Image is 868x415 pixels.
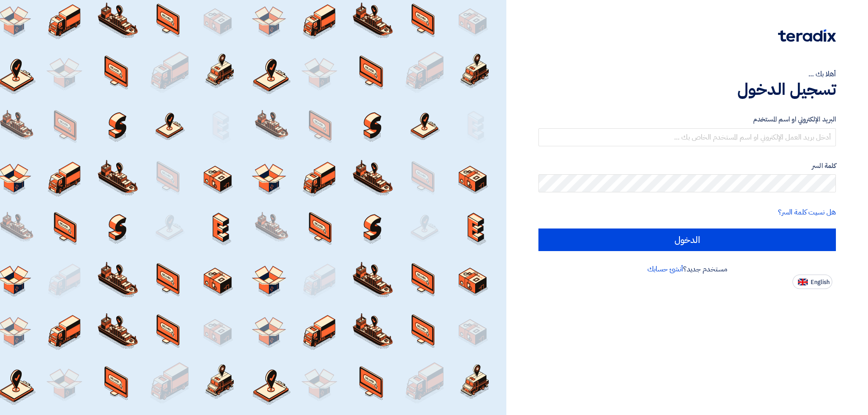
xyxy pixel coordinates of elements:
[647,264,683,275] a: أنشئ حسابك
[538,69,836,79] div: أهلا بك ...
[538,264,836,275] div: مستخدم جديد؟
[538,79,836,99] h1: تسجيل الدخول
[778,29,836,42] img: Teradix logo
[793,275,832,289] button: English
[798,279,808,285] img: en-US.png
[538,128,836,146] input: أدخل بريد العمل الإلكتروني او اسم المستخدم الخاص بك ...
[538,228,836,251] input: الدخول
[778,207,836,218] a: هل نسيت كلمة السر؟
[811,279,830,285] span: English
[538,161,836,171] label: كلمة السر
[538,114,836,125] label: البريد الإلكتروني او اسم المستخدم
